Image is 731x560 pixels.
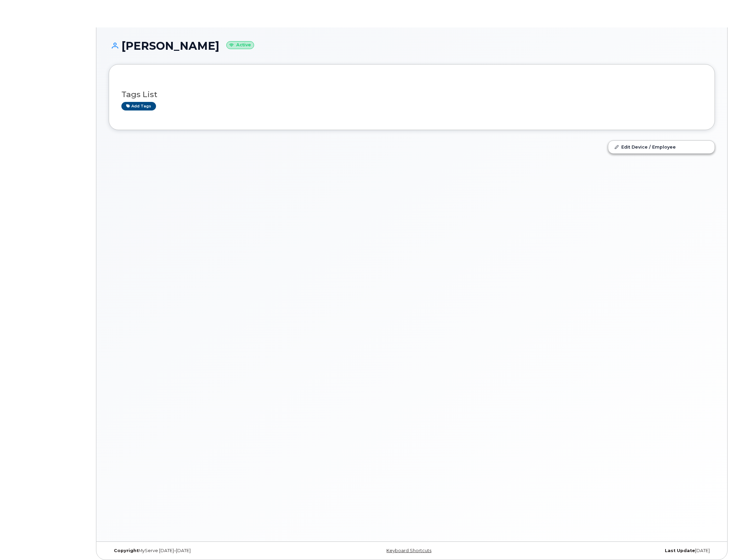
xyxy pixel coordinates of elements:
[226,41,254,49] small: Active
[109,40,715,52] h1: [PERSON_NAME]
[109,548,311,553] div: MyServe [DATE]–[DATE]
[665,548,695,553] strong: Last Update
[513,548,715,553] div: [DATE]
[114,548,139,553] strong: Copyright
[121,90,702,99] h3: Tags List
[386,548,431,553] a: Keyboard Shortcuts
[608,141,715,153] a: Edit Device / Employee
[121,102,156,110] a: Add tags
